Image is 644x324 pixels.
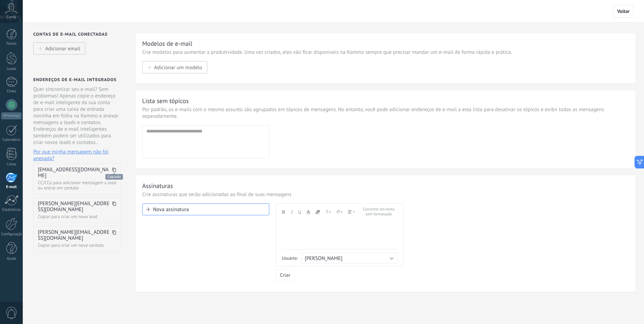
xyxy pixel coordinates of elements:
[112,201,116,213] span: Copiar
[33,77,117,82] div: Endereços de e-mail integrados
[617,8,630,14] span: Voltar
[336,209,343,214] span: Tamanho da fonte
[280,273,290,278] span: Criar
[33,42,85,55] button: Adicionar email
[142,39,192,48] div: Modelos de e-mail
[316,210,320,214] span: Cor de fundo
[142,61,207,73] button: Adicionar um modelo
[1,113,21,119] div: WhatsApp
[45,45,80,51] span: Adicionar email
[142,106,629,120] p: Por padrão, os e-mails com o mesmo assunto são agrupados em tópicos de mensagens. No entanto, voc...
[282,207,285,217] button: Negrito
[360,207,397,217] button: Converter em texto sem formatação
[290,207,293,217] button: itálico
[38,229,110,241] span: [PERSON_NAME][EMAIL_ADDRESS][DOMAIN_NAME]
[7,15,16,20] span: Conta
[112,167,116,179] span: Copiar
[142,97,189,105] div: Lista sem tópicos
[154,64,202,70] span: Adicionar um modelo
[1,162,22,167] div: Listas
[1,185,22,189] div: E-mail
[38,180,116,190] dd: CC/CCo para adicionar mensagem a lead ou entrar em contato
[301,253,397,264] button: [PERSON_NAME]
[38,214,116,219] dd: Copiar para criar um novo lead
[142,191,629,198] p: Crie assinaturas que serão adicionadas ao final de suas mensagens
[282,255,298,261] span: Usuário:
[33,86,121,162] div: Quer sincronizar seu e-mail? Sem problemas! Apenas copie o endereço de e-mail inteligente da sua ...
[348,210,355,214] span: Alinhamento
[276,269,294,282] button: Criar
[142,182,173,190] div: Assinaturas
[306,209,310,214] span: Cor do texto
[142,203,269,215] button: Nova assinatura
[1,257,22,261] div: Ajuda
[1,138,22,142] div: Calendário
[305,255,342,262] span: [PERSON_NAME]
[1,89,22,94] div: Chats
[1,232,22,237] div: Configurações
[298,207,301,217] button: Sublinhado
[325,209,331,214] span: Fontes
[38,201,110,213] span: [PERSON_NAME][EMAIL_ADDRESS][DOMAIN_NAME]
[142,49,629,56] p: Crie modelos para aumentar a produtividade. Uma vez criados, eles vão ficar disponíveis na Kommo ...
[38,167,110,179] span: [EMAIL_ADDRESS][DOMAIN_NAME]
[38,243,116,248] dd: Copiar para criar um novo contato
[33,32,127,37] div: Contas de e-mail conectadas
[1,208,22,212] div: Estatísticas
[1,42,22,46] div: Painel
[1,67,22,71] div: Leads
[112,230,116,241] span: Copiar
[33,149,121,162] span: Por que minha mensagem não foi anexada?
